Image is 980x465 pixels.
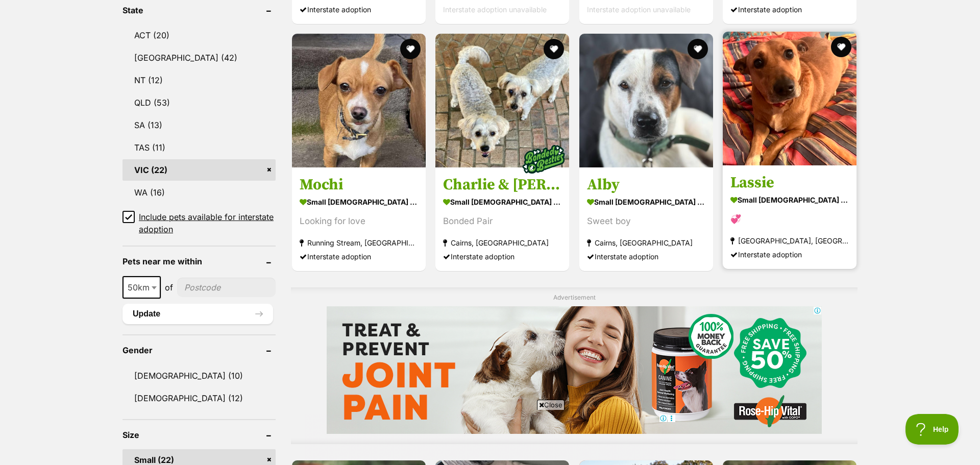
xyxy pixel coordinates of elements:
button: favourite [400,39,421,59]
img: bonded besties [519,134,570,185]
h3: Mochi [300,175,418,194]
a: ACT (20) [122,25,276,46]
a: [DEMOGRAPHIC_DATA] (10) [122,365,276,386]
strong: [GEOGRAPHIC_DATA], [GEOGRAPHIC_DATA] [730,234,849,248]
span: Interstate adoption unavailable [443,5,547,14]
span: Include pets available for interstate adoption [139,211,276,235]
img: Lassie - Mixed Dog [723,32,856,165]
div: Sweet boy [587,214,705,228]
strong: Cairns, [GEOGRAPHIC_DATA] [587,236,705,250]
div: Interstate adoption [587,250,705,263]
img: Charlie & Isa - Maltese Dog [435,34,569,167]
a: NT (12) [122,69,276,91]
strong: Cairns, [GEOGRAPHIC_DATA] [443,236,561,250]
strong: small [DEMOGRAPHIC_DATA] Dog [587,194,705,209]
header: State [122,6,276,15]
h3: Alby [587,175,705,194]
strong: small [DEMOGRAPHIC_DATA] Dog [300,194,418,209]
header: Size [122,430,276,439]
div: Interstate adoption [300,3,418,16]
input: postcode [177,278,276,297]
a: Charlie & [PERSON_NAME] small [DEMOGRAPHIC_DATA] Dog Bonded Pair Cairns, [GEOGRAPHIC_DATA] Inters... [435,167,569,271]
a: Include pets available for interstate adoption [122,211,276,235]
button: favourite [688,39,708,59]
iframe: Advertisement [304,414,676,460]
div: Interstate adoption [443,250,561,263]
a: Mochi small [DEMOGRAPHIC_DATA] Dog Looking for love Running Stream, [GEOGRAPHIC_DATA] Interstate ... [292,167,426,271]
iframe: Advertisement [327,306,822,434]
button: favourite [544,39,565,59]
button: Update [122,304,273,324]
div: Interstate adoption [730,3,849,16]
strong: Running Stream, [GEOGRAPHIC_DATA] [300,236,418,250]
div: Looking for love [300,214,418,228]
span: 50km [122,276,161,299]
a: WA (16) [122,182,276,203]
img: Mochi - Fox Terrier (Smooth) x Chihuahua Dog [292,34,426,167]
div: Bonded Pair [443,214,561,228]
a: SA (13) [122,114,276,136]
a: TAS (11) [122,137,276,158]
img: Alby - Jack Russell Terrier Dog [579,34,713,167]
div: Interstate adoption [730,248,849,261]
h3: Lassie [730,173,849,192]
header: Gender [122,346,276,355]
a: Lassie small [DEMOGRAPHIC_DATA] Dog 💞 [GEOGRAPHIC_DATA], [GEOGRAPHIC_DATA] Interstate adoption [723,165,856,269]
iframe: Help Scout Beacon - Open [905,414,960,445]
a: Alby small [DEMOGRAPHIC_DATA] Dog Sweet boy Cairns, [GEOGRAPHIC_DATA] Interstate adoption [579,167,713,271]
a: [DEMOGRAPHIC_DATA] (12) [122,387,276,409]
span: Interstate adoption unavailable [587,5,691,14]
span: 50km [124,280,160,295]
div: Advertisement [291,287,857,444]
span: of [165,281,173,293]
strong: small [DEMOGRAPHIC_DATA] Dog [443,194,561,209]
strong: small [DEMOGRAPHIC_DATA] Dog [730,192,849,207]
a: VIC (22) [122,159,276,181]
h3: Charlie & [PERSON_NAME] [443,175,561,194]
button: favourite [831,37,851,57]
div: Interstate adoption [300,250,418,263]
span: Close [537,400,565,410]
div: 💞 [730,212,849,226]
header: Pets near me within [122,257,276,266]
a: [GEOGRAPHIC_DATA] (42) [122,47,276,68]
a: QLD (53) [122,92,276,113]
